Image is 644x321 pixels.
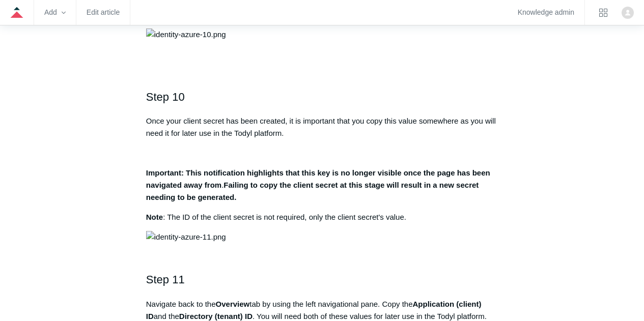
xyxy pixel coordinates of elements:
a: Edit article [87,10,120,15]
zd-hc-trigger: Add [44,10,66,15]
strong: Overview [216,300,250,308]
strong: Failing to copy the client secret at this stage will result in a new secret needing to be generated. [146,181,479,201]
strong: Application (client) ID [146,300,482,320]
h2: Step 10 [146,88,498,106]
p: Once your client secret has been created, it is important that you copy this value somewhere as y... [146,115,498,139]
strong: Directory (tenant) ID [179,312,253,320]
img: identity-azure-11.png [146,231,226,243]
strong: Note [146,213,163,221]
strong: Important: This notification highlights that this key is no longer visible once the page has been... [146,168,490,189]
img: user avatar [622,7,634,19]
p: . [146,167,498,203]
h2: Step 11 [146,271,498,288]
img: identity-azure-10.png [146,28,226,41]
a: Knowledge admin [518,10,574,15]
zd-hc-trigger: Click your profile icon to open the profile menu [622,7,634,19]
p: : The ID of the client secret is not required, only the client secret's value. [146,211,498,223]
